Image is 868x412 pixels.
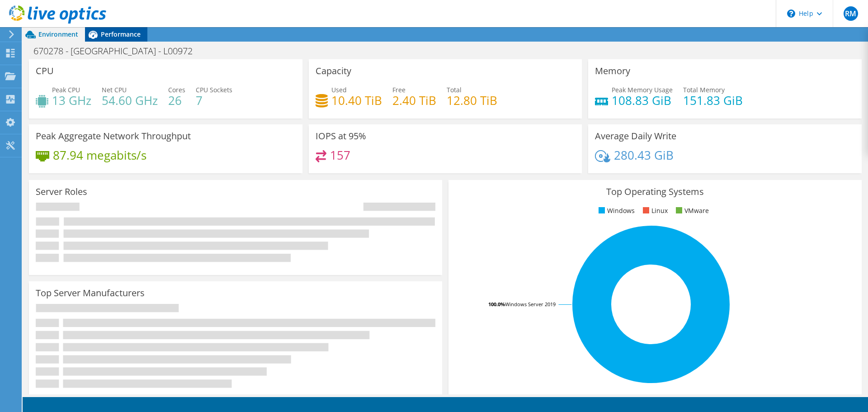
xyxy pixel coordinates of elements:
span: Peak Memory Usage [612,85,673,94]
h4: 280.43 GiB [614,150,674,160]
span: Cores [168,85,185,94]
svg: \n [787,9,795,18]
h3: IOPS at 95% [316,131,366,141]
h4: 54.60 GHz [102,95,158,105]
h4: 157 [330,150,350,160]
h3: CPU [36,66,54,76]
h4: 26 [168,95,185,105]
span: Used [331,85,347,94]
span: Free [392,85,406,94]
li: Windows [596,206,635,216]
h4: 10.40 TiB [331,95,382,105]
h3: Top Operating Systems [455,187,855,197]
h3: Average Daily Write [595,131,676,141]
h3: Top Server Manufacturers [36,288,145,298]
h4: 87.94 megabits/s [53,150,146,160]
span: RM [844,6,858,21]
span: Net CPU [102,85,127,94]
li: VMware [674,206,709,216]
span: Performance [101,30,141,38]
span: Peak CPU [52,85,80,94]
h3: Server Roles [36,187,87,197]
h3: Memory [595,66,630,76]
h4: 151.83 GiB [683,95,743,105]
h3: Peak Aggregate Network Throughput [36,131,191,141]
tspan: 100.0% [488,301,505,308]
span: Total Memory [683,85,725,94]
h4: 13 GHz [52,95,91,105]
h4: 2.40 TiB [392,95,436,105]
tspan: Windows Server 2019 [505,301,556,308]
span: Environment [38,30,78,38]
h3: Capacity [316,66,351,76]
h4: 108.83 GiB [612,95,673,105]
span: Total [447,85,462,94]
span: CPU Sockets [196,85,232,94]
li: Linux [641,206,668,216]
h4: 7 [196,95,232,105]
h1: 670278 - [GEOGRAPHIC_DATA] - L00972 [29,46,207,56]
h4: 12.80 TiB [447,95,497,105]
